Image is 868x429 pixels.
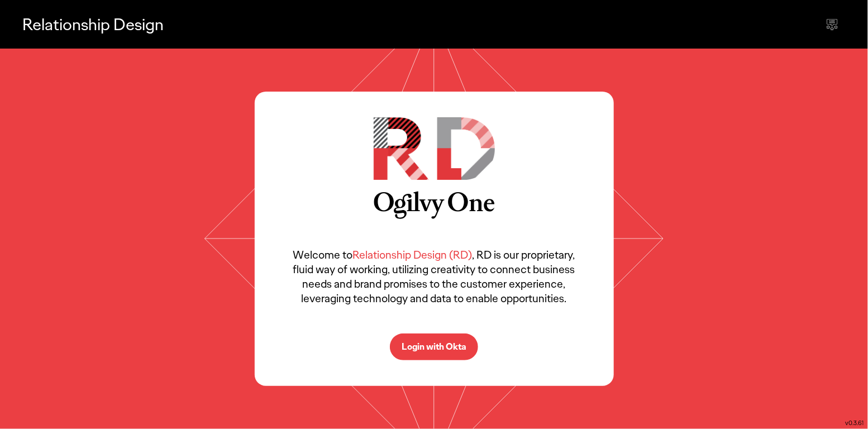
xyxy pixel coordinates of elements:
[22,13,164,36] p: Relationship Design
[390,333,478,360] button: Login with Okta
[353,247,473,262] span: Relationship Design (RD)
[374,117,495,180] img: RD Logo
[288,247,580,306] p: Welcome to , RD is our proprietary, fluid way of working, utilizing creativity to connect busines...
[819,11,846,38] div: Send feedback
[402,342,466,351] p: Login with Okta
